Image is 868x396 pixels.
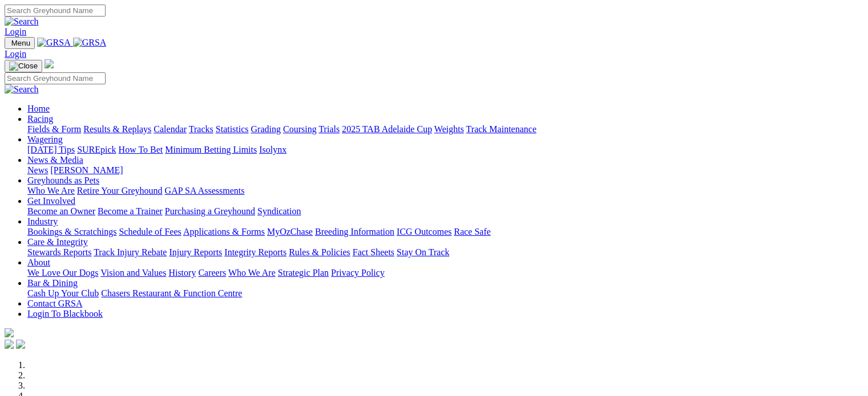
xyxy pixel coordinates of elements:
a: Bookings & Scratchings [27,227,116,236]
a: Careers [198,268,226,277]
a: GAP SA Assessments [165,186,245,195]
a: Calendar [154,124,187,134]
a: Privacy Policy [331,268,385,277]
div: Greyhounds as Pets [27,186,863,196]
a: Wagering [27,134,63,144]
a: Login [5,49,26,59]
a: Injury Reports [169,247,222,257]
a: Industry [27,217,58,226]
img: facebook.svg [5,340,14,349]
a: ICG Outcomes [397,227,451,236]
a: Home [27,104,50,113]
a: Strategic Plan [278,268,329,277]
input: Search [5,5,106,17]
a: Syndication [257,206,301,216]
span: Menu [11,39,30,47]
img: Search [5,17,39,27]
a: [PERSON_NAME] [50,165,123,175]
a: Login To Blackbook [27,309,103,319]
a: Fields & Form [27,124,81,134]
a: Integrity Reports [224,247,286,257]
a: News & Media [27,155,83,165]
a: Tracks [189,124,213,134]
div: News & Media [27,165,863,175]
img: logo-grsa-white.png [45,59,54,68]
a: Trials [318,124,340,134]
a: Minimum Betting Limits [165,145,257,154]
a: Cash Up Your Club [27,288,99,298]
a: Isolynx [259,145,286,154]
a: Grading [251,124,281,134]
a: Become an Owner [27,206,95,216]
a: Get Involved [27,196,75,206]
a: Vision and Values [100,268,166,277]
img: GRSA [73,38,107,48]
a: Retire Your Greyhound [77,186,163,195]
a: Who We Are [27,186,75,195]
input: Search [5,72,106,84]
a: Coursing [283,124,317,134]
a: Fact Sheets [353,247,394,257]
a: Schedule of Fees [119,227,181,236]
button: Toggle navigation [5,60,42,72]
a: Weights [434,124,464,134]
a: Track Maintenance [466,124,536,134]
a: Stewards Reports [27,247,91,257]
button: Toggle navigation [5,37,35,49]
img: GRSA [37,38,71,48]
a: Rules & Policies [289,247,350,257]
a: Race Safe [454,227,490,236]
a: 2025 TAB Adelaide Cup [342,124,432,134]
a: Login [5,27,26,36]
div: Bar & Dining [27,288,863,299]
div: Racing [27,124,863,134]
div: Wagering [27,145,863,155]
div: Care & Integrity [27,247,863,258]
a: Applications & Forms [183,227,265,236]
a: Breeding Information [315,227,394,236]
a: Chasers Restaurant & Function Centre [101,288,242,298]
a: SUREpick [77,145,116,154]
a: History [168,268,196,277]
a: Results & Replays [83,124,151,134]
img: Search [5,84,39,95]
a: Greyhounds as Pets [27,175,99,185]
a: Racing [27,114,53,124]
a: Statistics [216,124,249,134]
div: Get Involved [27,206,863,217]
img: twitter.svg [16,340,25,349]
a: About [27,258,50,267]
a: Become a Trainer [98,206,163,216]
div: About [27,268,863,278]
div: Industry [27,227,863,237]
a: Care & Integrity [27,237,88,247]
a: News [27,165,48,175]
a: Track Injury Rebate [94,247,167,257]
a: [DATE] Tips [27,145,75,154]
a: MyOzChase [267,227,313,236]
a: Who We Are [228,268,276,277]
a: Contact GRSA [27,299,82,308]
img: logo-grsa-white.png [5,328,14,337]
a: Stay On Track [397,247,449,257]
a: We Love Our Dogs [27,268,98,277]
a: Bar & Dining [27,278,78,288]
img: Close [9,62,38,71]
a: How To Bet [119,145,163,154]
a: Purchasing a Greyhound [165,206,255,216]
